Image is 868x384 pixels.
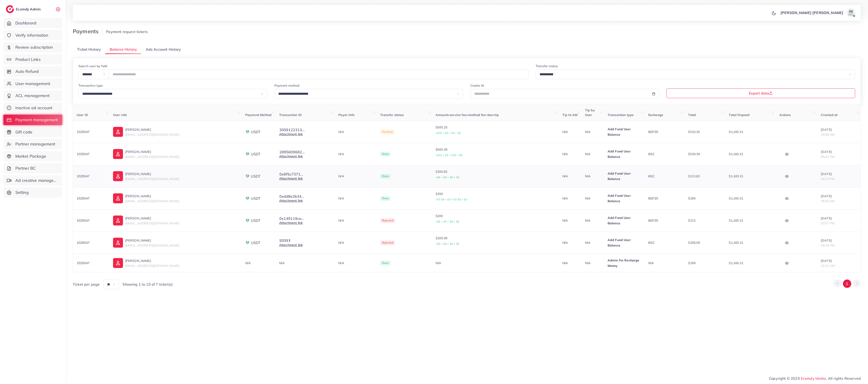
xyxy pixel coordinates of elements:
img: payment [245,130,250,134]
span: Transfer status [380,113,404,117]
p: 1029547 [77,173,106,179]
img: ic-user-info.36bf1079.svg [113,193,123,203]
span: Market Package [15,153,46,159]
small: +$0 + $0 + $6 + $0 [436,242,459,245]
a: Ad creative management [3,175,62,186]
a: Gift code [3,127,62,137]
p: N/A [338,151,373,157]
img: payment [245,174,250,178]
p: [PERSON_NAME] [125,127,179,132]
p: $250 [436,191,555,202]
button: 2895609682... [279,150,305,154]
p: $1,160.21 [729,260,772,266]
span: Inactive ad account [15,105,52,111]
span: Payer Info [338,113,354,117]
span: [EMAIL_ADDRESS][DOMAIN_NAME] [125,199,179,203]
span: Export data [749,91,773,95]
p: 1029547 [77,260,106,266]
p: $200.09 [436,235,555,247]
p: N/A [338,260,373,266]
p: 1029547 [77,196,106,201]
small: +$15 + $0 + $15 + $0 [436,154,462,157]
a: Attachment link [279,154,303,158]
label: Create At [470,83,484,88]
p: Add Fund User Balance [608,237,641,248]
a: Payment management [3,115,62,125]
p: Add Fund User Balance [608,126,641,137]
p: $1,160.21 [729,151,772,157]
span: Balance History [110,47,137,52]
span: Review subscription [15,44,53,50]
span: User management [15,81,50,87]
p: [DATE] [821,127,857,132]
span: Ticket History [77,47,101,52]
p: Add Fund User Balance [608,149,641,159]
div: BEP20 [648,196,681,201]
a: Verify information [3,30,62,40]
p: N/A [585,218,600,223]
span: 121313 [279,238,290,242]
span: USDT [251,174,261,179]
span: N/A [279,261,285,265]
p: [DATE] [821,149,857,154]
span: User ID [77,113,88,117]
span: Total Deposit [729,113,750,117]
p: [PERSON_NAME] [125,258,179,263]
span: User info [113,113,127,117]
div: BSC [648,174,681,178]
span: Ad creative management [15,178,59,183]
a: Setting [3,187,62,198]
span: ACL management [15,93,50,99]
span: Rejected [380,218,395,223]
p: [DATE] [821,171,857,177]
p: [PERSON_NAME] [125,238,179,243]
span: 04:24 PM [821,177,835,181]
span: Transaction type [608,113,634,117]
span: 10:12 AM [821,264,835,268]
p: $200.82 [436,169,555,180]
span: $209 [688,261,696,265]
span: Transaction ID [279,113,302,117]
button: 0x6f5c7371... [279,172,303,176]
img: payment [245,196,250,201]
a: Attachment link [279,221,303,225]
span: Ticket per page [73,282,100,287]
span: Payment Method [245,113,271,117]
small: +$6 + $0 + $6 + $0 [436,220,459,223]
button: 0xdd8e2b34... [279,194,304,198]
span: Exchange [648,113,663,117]
p: $515.25 [688,129,722,135]
div: BSC [648,152,681,156]
p: N/A [562,129,578,135]
img: logo [6,5,14,13]
a: [PERSON_NAME] [PERSON_NAME]avatar [778,8,857,17]
img: ic-user-info.36bf1079.svg [113,149,123,159]
span: 09:36 AM [821,199,835,203]
span: USDT [251,196,261,201]
span: 02:07 PM [821,221,835,225]
p: Add Fund User Balance [608,193,641,204]
a: Attachment link [279,199,303,203]
span: Partner BC [15,165,36,171]
a: Attachment link [279,132,303,136]
img: payment [245,152,250,156]
img: payment [245,240,250,245]
div: N/A [245,261,272,265]
p: N/A [338,196,373,201]
p: $500.39 [436,147,555,158]
p: N/A [562,240,578,245]
button: Export data [666,88,855,98]
span: Created at [821,113,838,117]
p: [DATE] [821,193,857,199]
h3: Payments [73,28,102,35]
p: $1,160.21 [729,196,772,201]
span: Payment request tickets [106,29,148,34]
p: N/A [338,240,373,245]
span: [EMAIL_ADDRESS][DOMAIN_NAME] [125,264,179,268]
span: 04:18 PM [821,243,835,247]
p: $1,160.21 [729,218,772,223]
span: Copyright © 2025 [769,376,861,381]
img: payment [245,218,250,223]
div: BEP20 [648,130,681,134]
span: [EMAIL_ADDRESS][DOMAIN_NAME] [125,243,179,247]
